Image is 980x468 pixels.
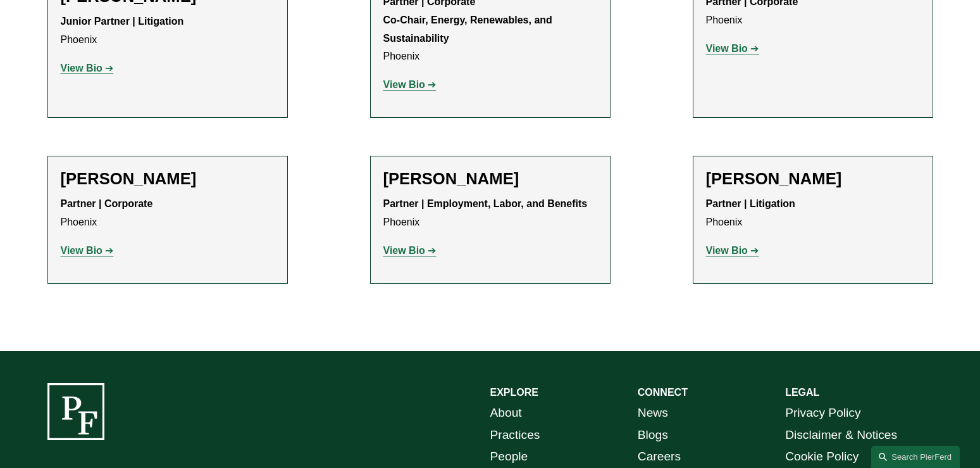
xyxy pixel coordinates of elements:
h2: [PERSON_NAME] [706,169,920,189]
strong: Partner | Employment, Labor, and Benefits [383,198,588,209]
a: View Bio [706,43,759,54]
p: Phoenix [61,13,275,49]
p: Phoenix [383,195,597,232]
strong: View Bio [61,63,102,73]
strong: Partner | Litigation [706,198,795,209]
strong: View Bio [383,245,425,256]
strong: View Bio [706,245,748,256]
a: Blogs [638,424,668,446]
p: Phoenix [61,195,275,232]
a: News [638,402,668,424]
strong: LEGAL [785,387,819,398]
strong: Junior Partner | Litigation [61,16,184,27]
a: About [490,402,522,424]
a: View Bio [383,245,437,256]
h2: [PERSON_NAME] [383,169,597,189]
a: View Bio [383,79,437,90]
a: Practices [490,424,540,446]
strong: View Bio [706,43,748,54]
a: Cookie Policy [785,446,859,468]
a: View Bio [61,245,114,256]
strong: View Bio [61,245,102,256]
strong: Co-Chair, Energy, Renewables, and Sustainability [383,15,555,44]
a: Disclaimer & Notices [785,424,897,446]
strong: CONNECT [638,387,688,398]
p: Phoenix [706,195,920,232]
a: Search this site [871,446,960,468]
strong: View Bio [383,79,425,90]
a: Careers [638,446,681,468]
a: People [490,446,528,468]
h2: [PERSON_NAME] [61,169,275,189]
a: View Bio [61,63,114,73]
strong: Partner | Corporate [61,198,153,209]
a: Privacy Policy [785,402,860,424]
strong: EXPLORE [490,387,538,398]
a: View Bio [706,245,759,256]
